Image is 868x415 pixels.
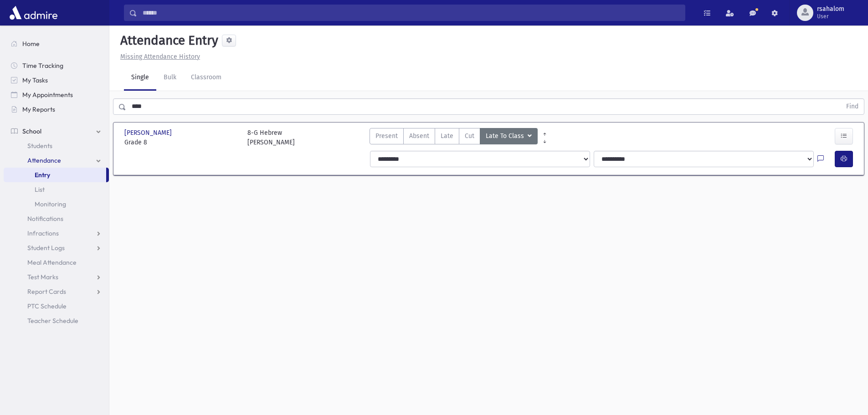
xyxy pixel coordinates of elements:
[120,53,200,61] u: Missing Attendance History
[27,287,66,296] span: Report Cards
[22,91,73,99] span: My Appointments
[4,270,109,284] a: Test Marks
[35,171,50,179] span: Entry
[4,168,106,182] a: Entry
[480,128,538,144] button: Late To Class
[27,258,77,266] span: Meal Attendance
[441,131,453,141] span: Late
[22,76,48,84] span: My Tasks
[4,182,109,197] a: List
[409,131,429,141] span: Absent
[465,131,474,141] span: Cut
[4,138,109,153] a: Students
[4,211,109,226] a: Notifications
[375,131,398,141] span: Present
[27,317,78,325] span: Teacher Schedule
[124,138,238,147] span: Grade 8
[27,302,67,310] span: PTC Schedule
[7,4,60,22] img: AdmirePro
[841,99,864,114] button: Find
[22,40,40,48] span: Home
[370,128,538,147] div: AttTypes
[4,87,109,102] a: My Appointments
[4,284,109,299] a: Report Cards
[117,33,218,48] h5: Attendance Entry
[27,215,63,223] span: Notifications
[4,226,109,241] a: Infractions
[4,197,109,211] a: Monitoring
[4,102,109,117] a: My Reports
[27,273,58,281] span: Test Marks
[184,65,229,91] a: Classroom
[27,244,65,252] span: Student Logs
[22,105,55,113] span: My Reports
[4,313,109,328] a: Teacher Schedule
[27,142,52,150] span: Students
[27,156,61,164] span: Attendance
[4,241,109,255] a: Student Logs
[22,61,63,70] span: Time Tracking
[817,5,844,13] span: rsahalom
[22,127,41,135] span: School
[4,36,109,51] a: Home
[4,299,109,313] a: PTC Schedule
[124,65,156,91] a: Single
[486,131,526,141] span: Late To Class
[35,185,45,194] span: List
[124,128,174,138] span: [PERSON_NAME]
[247,128,295,147] div: 8-G Hebrew [PERSON_NAME]
[137,5,685,21] input: Search
[4,124,109,138] a: School
[27,229,59,237] span: Infractions
[35,200,66,208] span: Monitoring
[117,53,200,61] a: Missing Attendance History
[4,153,109,168] a: Attendance
[817,13,844,20] span: User
[156,65,184,91] a: Bulk
[4,255,109,270] a: Meal Attendance
[4,58,109,73] a: Time Tracking
[4,73,109,87] a: My Tasks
